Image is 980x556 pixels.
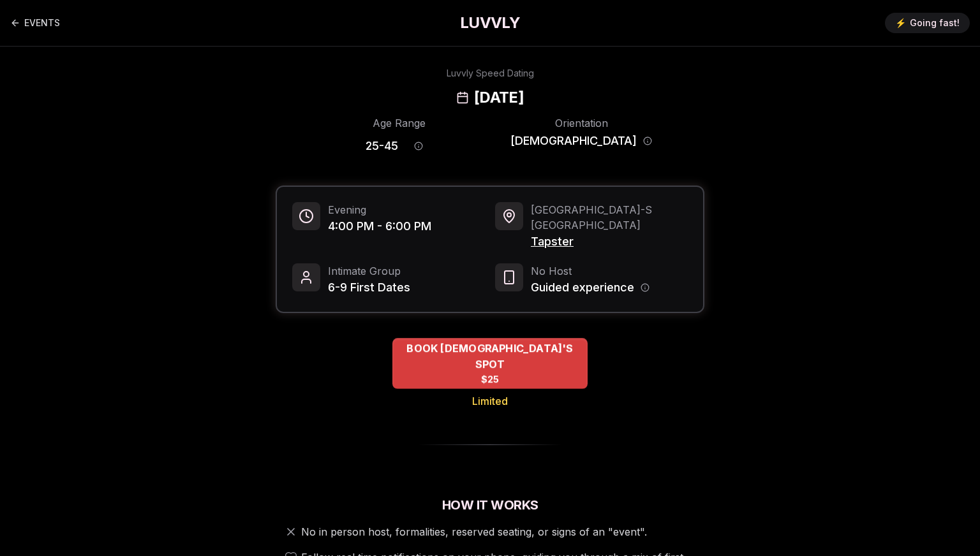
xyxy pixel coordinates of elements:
[328,115,470,131] div: Age Range
[366,137,398,155] span: 25 - 45
[481,373,500,386] span: $25
[910,17,960,29] span: Going fast!
[641,283,650,292] button: Host information
[301,524,647,539] span: No in person host, formalities, reserved seating, or signs of an "event".
[510,132,637,150] span: [DEMOGRAPHIC_DATA]
[328,263,410,279] span: Intimate Group
[405,132,433,160] button: Age range information
[447,67,534,80] div: Luvvly Speed Dating
[531,263,650,279] span: No Host
[392,340,588,372] span: BOOK [DEMOGRAPHIC_DATA]'S SPOT
[531,233,688,251] span: Tapster
[10,10,60,36] a: Back to events
[328,202,431,217] span: Evening
[510,115,652,131] div: Orientation
[328,217,431,235] span: 4:00 PM - 6:00 PM
[474,87,524,108] h2: [DATE]
[531,202,688,233] span: [GEOGRAPHIC_DATA] - S [GEOGRAPHIC_DATA]
[328,279,410,296] span: 6-9 First Dates
[276,496,704,514] h2: How It Works
[392,338,588,389] button: BOOK QUEER MEN'S SPOT - Limited
[460,13,520,33] a: LUVVLY
[472,393,508,409] span: Limited
[895,17,906,29] span: ⚡️
[643,136,652,145] button: Orientation information
[531,279,634,296] span: Guided experience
